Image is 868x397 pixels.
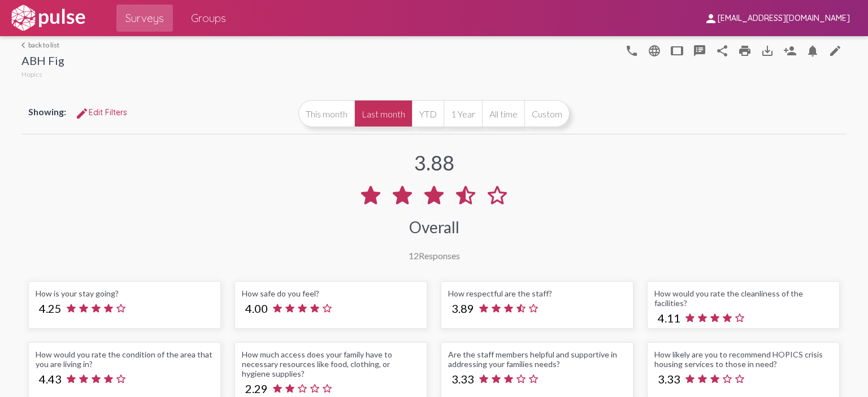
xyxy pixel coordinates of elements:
[711,39,734,62] button: Share
[21,42,28,49] mat-icon: arrow_back_ios
[654,289,832,308] div: How would you rate the cleanliness of the facilities?
[761,44,774,58] mat-icon: Download
[242,289,420,298] div: How safe do you feel?
[658,311,680,325] span: 4.11
[452,372,474,386] span: 3.33
[75,107,89,120] mat-icon: Edit Filters
[39,372,62,386] span: 4.43
[242,350,420,378] div: How much access does your family have to necessary resources like food, clothing, or hygiene supp...
[801,39,824,62] button: Bell
[75,107,127,117] span: Edit Filters
[658,372,680,386] span: 3.33
[648,44,661,58] mat-icon: language
[448,289,626,298] div: How respectful are the staff?
[28,106,66,117] span: Showing:
[116,5,173,32] a: Surveys
[409,250,460,261] div: Responses
[688,39,711,62] button: speaker_notes
[444,100,482,127] button: 1 Year
[452,302,474,315] span: 3.89
[654,350,832,369] div: How likely are you to recommend HOPICS crisis housing services to those in need?
[756,39,779,62] button: Download
[779,39,801,62] button: Person
[409,250,419,261] span: 12
[21,41,64,49] a: back to list
[245,382,268,395] span: 2.29
[704,12,718,25] mat-icon: person
[21,54,64,70] div: ABH Fig
[828,44,842,58] mat-icon: edit
[409,217,459,237] div: Overall
[191,8,226,28] span: Groups
[715,44,729,58] mat-icon: Share
[414,150,454,175] div: 3.88
[36,289,214,298] div: How is your stay going?
[9,4,87,32] img: white-logo.svg
[524,100,570,127] button: Custom
[182,5,235,32] a: Groups
[824,39,847,62] a: edit
[39,302,62,315] span: 4.25
[36,350,214,369] div: How would you rate the condition of the area that you are living in?
[245,302,268,315] span: 4.00
[695,7,859,28] button: [EMAIL_ADDRESS][DOMAIN_NAME]
[298,100,354,127] button: This month
[448,350,626,369] div: Are the staff members helpful and supportive in addressing your families needs?
[482,100,524,127] button: All time
[734,39,756,62] a: print
[625,44,639,58] mat-icon: language
[66,102,136,123] button: Edit FiltersEdit Filters
[620,39,643,62] button: language
[670,44,684,58] mat-icon: tablet
[412,100,444,127] button: YTD
[643,39,666,62] button: language
[806,44,819,58] mat-icon: Bell
[718,14,850,24] span: [EMAIL_ADDRESS][DOMAIN_NAME]
[21,70,42,78] span: Hopics
[125,8,164,28] span: Surveys
[354,100,412,127] button: Last month
[666,39,688,62] button: tablet
[693,44,706,58] mat-icon: speaker_notes
[783,44,797,58] mat-icon: Person
[738,44,752,58] mat-icon: print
